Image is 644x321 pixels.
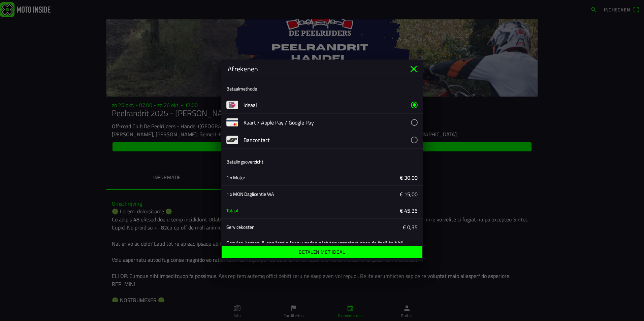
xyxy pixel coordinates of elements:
[226,134,238,146] img: payment-bancontact.png
[327,190,418,198] ion-label: € 15,00
[226,207,238,214] ion-text: Totaal
[226,99,238,111] img: payment-ideal.png
[226,158,263,165] ion-label: Betalingsoverzicht
[327,174,418,182] ion-label: € 30,00
[408,64,419,74] ion-icon: close
[226,190,274,198] ion-text: 1 x MON Daglicentie WA
[226,174,245,181] ion-text: 1 x Motor
[226,116,238,128] img: payment-card.png
[226,223,255,230] ion-text: Servicekosten
[226,239,418,255] ion-label: Service kosten & applicatie fees worden niet teruggestort door de faciliteit bij annulering.
[221,64,408,74] ion-title: Afrekenen
[327,207,418,215] ion-label: € 45,35
[327,223,418,231] ion-label: € 0,35
[299,250,345,254] ion-label: Betalen met iDeal
[226,85,257,92] ion-label: Betaalmethode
